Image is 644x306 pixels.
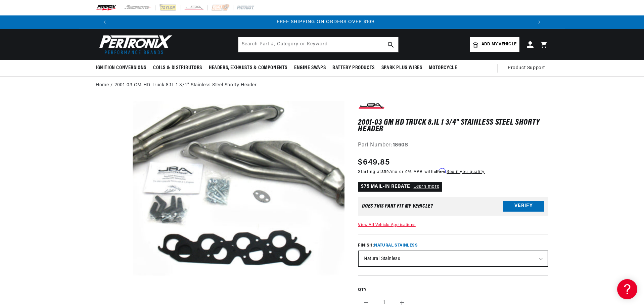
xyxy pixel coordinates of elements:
nav: breadcrumbs [96,82,548,89]
span: Affirm [434,168,446,173]
a: Learn more [413,184,439,189]
span: Motorcycle [429,64,457,72]
p: Starting at /mo or 0% APR with . [358,169,485,175]
p: $75 MAIL-IN REBATE [358,182,442,192]
button: Translation missing: en.sections.announcements.previous_announcement [98,15,111,29]
strong: 1860S [393,142,408,148]
a: View All Vehicle Applications [358,223,415,227]
summary: Motorcycle [425,60,460,76]
span: $649.85 [358,157,390,169]
img: Pertronix [96,33,173,56]
span: Natural Stainless [374,244,418,248]
a: Add my vehicle [470,37,519,52]
a: 2001-03 GM HD Truck 8.1L 1 3/4" Stainless Steel Shorty Header [114,82,257,89]
summary: Battery Products [329,60,378,76]
summary: Product Support [508,60,548,76]
input: Search Part #, Category or Keyword [238,37,398,52]
a: Home [96,82,109,89]
div: Part Number: [358,141,548,150]
span: $59 [381,170,389,174]
slideshow-component: Translation missing: en.sections.announcements.announcement_bar [79,15,565,29]
div: Does This part fit My vehicle? [362,204,433,209]
h1: 2001-03 GM HD Truck 8.1L 1 3/4" Stainless Steel Shorty Header [358,119,548,133]
summary: Coils & Distributors [150,60,205,76]
span: Coils & Distributors [153,64,202,72]
div: 3 of 3 [115,18,536,26]
summary: Engine Swaps [291,60,329,76]
button: Translation missing: en.sections.announcements.next_announcement [533,15,546,29]
label: Finish: [358,243,548,249]
button: search button [383,37,398,52]
span: Battery Products [332,64,375,72]
a: See if you qualify - Learn more about Affirm Financing (opens in modal) [447,170,485,174]
span: Headers, Exhausts & Components [209,64,287,72]
summary: Spark Plug Wires [378,60,426,76]
span: Engine Swaps [294,64,326,72]
span: Add my vehicle [481,41,516,48]
summary: Headers, Exhausts & Components [205,60,291,76]
button: Verify [503,201,544,212]
span: FREE SHIPPING ON ORDERS OVER $109 [277,19,374,25]
span: Product Support [508,64,545,72]
span: Ignition Conversions [96,64,146,72]
label: QTY [358,287,548,293]
span: Spark Plug Wires [381,64,422,72]
summary: Ignition Conversions [96,60,150,76]
div: Announcement [115,18,536,26]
